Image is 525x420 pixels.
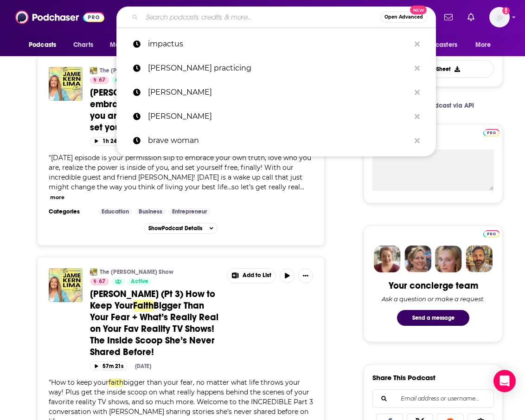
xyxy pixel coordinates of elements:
[109,378,123,387] span: faith
[99,277,105,286] span: 67
[475,39,491,52] span: More
[90,87,220,133] a: [PERSON_NAME]: How to embrace your truth, love who you are, realize your power & set yourself fre...
[483,230,499,238] img: Podchaser Pro
[489,7,510,27] span: Logged in as shcarlos
[483,229,499,238] a: Pro website
[90,67,97,74] img: The Jamie Kern Lima Show
[73,39,93,52] span: Charts
[15,8,104,26] img: Podchaser - Follow, Share and Rate Podcasts
[300,183,304,191] span: ...
[466,246,493,272] img: Jon Profile
[168,208,211,215] a: Entrepreneur
[389,280,478,291] div: Your concierge team
[483,128,499,136] a: Pro website
[148,104,410,129] p: john mark comer
[90,87,215,133] span: [PERSON_NAME]: How to embrace your truth, love who you are, realize your power & set yourself fre...
[131,277,148,286] span: Active
[410,6,427,14] span: New
[67,36,99,54] a: Charts
[116,104,436,129] a: [PERSON_NAME]
[90,300,218,358] span: Bigger Than Your Fear + What’s Really Real on Your Fav Reality TV Shows! The Inside Scoop She’s N...
[49,154,311,191] span: [DATE] episode is your permission slip to embrace your own truth, love who you are, realize the p...
[116,80,436,104] a: [PERSON_NAME]
[382,295,485,303] div: Ask a question or make a request.
[135,208,166,215] a: Business
[380,390,486,407] input: Email address or username...
[116,56,436,80] a: [PERSON_NAME] practicing
[298,268,313,283] button: Show More Button
[100,268,173,276] a: The [PERSON_NAME] Show
[90,77,109,84] a: 67
[51,378,109,387] span: How to keep your
[116,129,436,153] a: brave woman
[90,268,97,276] img: The Jamie Kern Lima Show
[110,39,143,52] span: Monitoring
[435,246,462,272] img: Jules Profile
[90,278,109,285] a: 67
[116,32,436,56] a: impactus
[103,36,155,54] button: open menu
[144,223,218,234] button: ShowPodcast Details
[372,373,435,382] h3: Share This Podcast
[49,208,90,215] h3: Categories
[243,272,271,279] span: Add to List
[404,246,431,272] img: Barbara Profile
[148,225,202,232] span: Show Podcast Details
[133,300,154,311] span: Faith
[50,194,64,201] button: more
[90,288,220,358] a: [PERSON_NAME] (Pt 3) How to Keep YourFaithBigger Than Your Fear + What’s Really Real on Your Fav ...
[502,7,510,14] svg: Add a profile image
[148,32,410,56] p: impactus
[227,269,275,283] button: Show More Button
[489,7,510,27] button: Show profile menu
[148,129,410,153] p: brave woman
[127,278,152,285] a: Active
[489,7,510,27] img: User Profile
[90,362,128,370] button: 57m 21s
[22,36,68,54] button: open menu
[407,36,471,54] button: open menu
[372,389,494,408] div: Search followers
[29,39,56,52] span: Podcasts
[135,363,151,369] div: [DATE]
[493,370,516,392] div: Open Intercom Messenger
[49,67,83,101] img: Jen Hatmaker: How to embrace your truth, love who you are, realize your power & set yourself free...
[374,246,401,272] img: Sydney Profile
[148,56,410,80] p: john mark comer practicing
[384,15,423,19] span: Open Advanced
[100,67,173,74] a: The [PERSON_NAME] Show
[49,268,83,302] img: Teddi Mellencamp (Pt 3) How to Keep Your Faith Bigger Than Your Fear + What’s Really Real on Your...
[90,137,126,146] button: 1h 24m
[469,36,503,54] button: open menu
[90,288,215,311] span: [PERSON_NAME] (Pt 3) How to Keep Your
[380,12,427,23] button: Open AdvancedNew
[148,80,410,104] p: john mark comer
[116,6,436,28] div: Search podcasts, credits, & more...
[98,208,133,215] a: Education
[99,76,105,85] span: 67
[49,154,311,191] span: "
[402,102,474,110] span: Get this podcast via API
[142,10,380,25] input: Search podcasts, credits, & more...
[464,9,478,25] a: Show notifications dropdown
[483,129,499,136] img: Podchaser Pro
[441,9,456,25] a: Show notifications dropdown
[397,310,469,326] button: Send a message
